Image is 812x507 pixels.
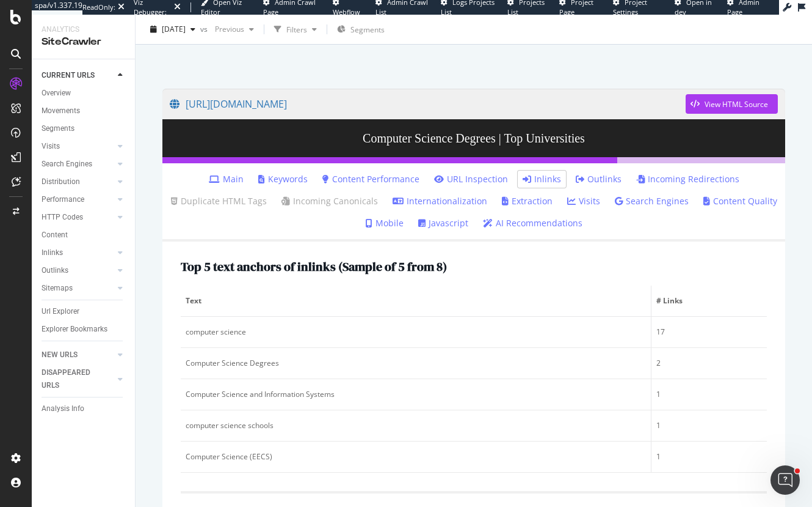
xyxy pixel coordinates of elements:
[145,20,200,39] button: [DATE]
[170,89,686,119] a: [URL][DOMAIN_NAME]
[42,305,79,318] div: Url Explorer
[42,87,126,100] a: Overview
[286,24,307,34] div: Filters
[567,195,600,207] a: Visits
[350,24,385,35] span: Segments
[42,193,84,206] div: Performance
[523,173,561,185] a: Inlinks
[656,358,762,369] div: 2
[42,246,63,259] div: Inlinks
[186,389,646,400] div: Computer Science and Information Systems
[42,158,114,171] a: Search Engines
[615,195,689,207] a: Search Engines
[322,173,419,185] a: Content Performance
[656,451,762,462] div: 1
[42,323,107,336] div: Explorer Bookmarks
[393,195,487,207] a: Internationalization
[42,211,114,224] a: HTTP Codes
[181,260,447,273] h2: Top 5 text anchors of inlinks ( Sample of 5 from 8 )
[186,358,646,369] div: Computer Science Degrees
[656,389,762,400] div: 1
[186,420,646,431] div: computer science schools
[636,173,739,185] a: Incoming Redirections
[42,282,73,295] div: Sitemaps
[42,323,126,336] a: Explorer Bookmarks
[42,402,84,415] div: Analysis Info
[42,349,78,361] div: NEW URLS
[42,69,95,82] div: CURRENT URLS
[576,173,622,185] a: Outlinks
[770,465,800,495] iframe: Intercom live chat
[42,305,126,318] a: Url Explorer
[82,2,115,12] div: ReadOnly:
[258,173,308,185] a: Keywords
[366,217,404,229] a: Mobile
[210,20,259,39] button: Previous
[686,94,778,114] button: View HTML Source
[162,24,186,34] span: 2025 Sep. 6th
[656,327,762,338] div: 17
[434,173,508,185] a: URL Inspection
[42,246,114,259] a: Inlinks
[42,24,125,35] div: Analytics
[42,105,126,117] a: Movements
[186,451,646,462] div: Computer Science (EECS)
[209,173,244,185] a: Main
[42,158,92,171] div: Search Engines
[502,195,553,207] a: Extraction
[42,366,103,392] div: DISAPPEARED URLS
[332,20,390,39] button: Segments
[42,211,83,224] div: HTTP Codes
[42,349,114,361] a: NEW URLS
[42,176,80,188] div: Distribution
[42,69,114,82] a: CURRENT URLS
[186,295,643,306] span: Text
[42,122,74,135] div: Segments
[42,193,114,206] a: Performance
[656,420,762,431] div: 1
[418,217,468,229] a: Javascript
[42,229,68,242] div: Content
[42,140,60,153] div: Visits
[42,282,114,295] a: Sitemaps
[42,229,126,242] a: Content
[42,35,125,49] div: SiteCrawler
[42,264,114,277] a: Outlinks
[42,122,126,135] a: Segments
[42,105,80,117] div: Movements
[703,195,777,207] a: Content Quality
[42,87,71,100] div: Overview
[42,366,114,392] a: DISAPPEARED URLS
[656,295,759,306] span: # Links
[269,20,322,39] button: Filters
[42,176,114,188] a: Distribution
[200,24,210,34] span: vs
[210,24,244,34] span: Previous
[171,195,267,207] a: Duplicate HTML Tags
[162,119,785,157] h3: Computer Science Degrees | Top Universities
[42,140,114,153] a: Visits
[333,7,360,17] span: Webflow
[42,264,68,277] div: Outlinks
[483,217,582,229] a: AI Recommendations
[186,327,646,338] div: computer science
[281,195,378,207] a: Incoming Canonicals
[42,402,126,415] a: Analysis Info
[705,99,768,109] div: View HTML Source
